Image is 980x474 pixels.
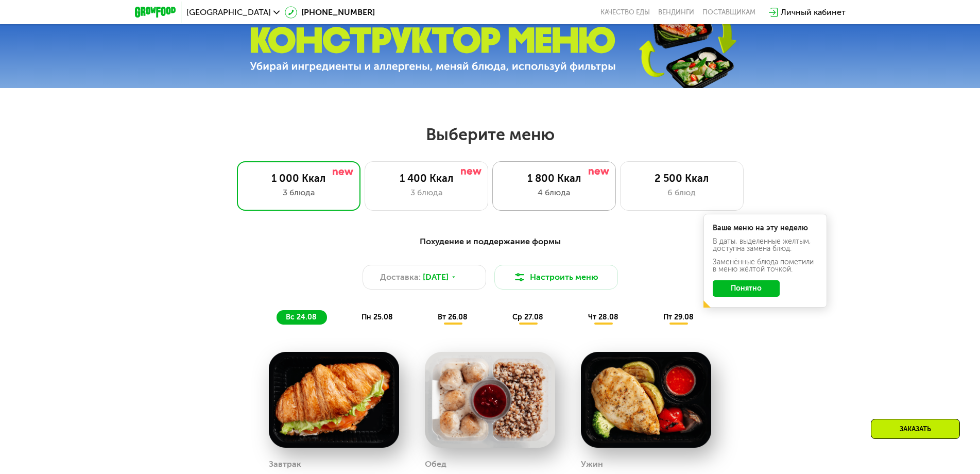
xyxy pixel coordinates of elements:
[269,456,301,472] div: Завтрак
[631,172,733,184] div: 2 500 Ккал
[871,419,960,439] div: Заказать
[186,8,271,16] span: [GEOGRAPHIC_DATA]
[663,313,694,321] span: пт 29.08
[503,187,605,199] div: 4 блюда
[631,187,733,199] div: 6 блюд
[425,456,446,472] div: Обед
[375,172,477,184] div: 1 400 Ккал
[503,172,605,184] div: 1 800 Ккал
[713,238,818,252] div: В даты, выделенные желтым, доступна замена блюд.
[713,280,780,297] button: Понятно
[33,124,947,145] h2: Выберите меню
[588,313,618,321] span: чт 28.08
[362,313,393,321] span: пн 25.08
[438,313,468,321] span: вт 26.08
[581,456,603,472] div: Ужин
[600,8,650,16] a: Качество еды
[713,225,818,232] div: Ваше меню на эту неделю
[286,313,317,321] span: вс 24.08
[248,172,350,184] div: 1 000 Ккал
[781,6,846,19] div: Личный кабинет
[185,235,795,248] div: Похудение и поддержание формы
[375,187,477,199] div: 3 блюда
[423,271,449,283] span: [DATE]
[713,259,818,273] div: Заменённые блюда пометили в меню жёлтой точкой.
[702,8,755,16] div: поставщикам
[248,187,350,199] div: 3 блюда
[512,313,543,321] span: ср 27.08
[285,6,375,19] a: [PHONE_NUMBER]
[380,271,421,283] span: Доставка:
[658,8,694,16] a: Вендинги
[494,265,618,290] button: Настроить меню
